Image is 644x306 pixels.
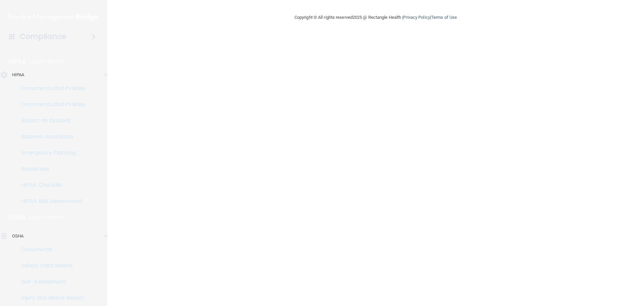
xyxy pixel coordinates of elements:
p: Learn More! [29,213,65,221]
p: Emergency Planning [4,149,96,156]
a: Privacy Policy [403,15,430,20]
p: Report an Incident [4,117,96,124]
div: Copyright © All rights reserved 2025 @ Rectangle Health | | [253,7,498,28]
p: Documents [4,246,96,253]
p: OSHA [9,213,26,221]
p: HIPAA Checklist [4,182,96,188]
p: HIPAA [9,57,26,65]
p: OSHA [12,232,23,240]
a: Terms of Use [431,15,457,20]
p: HIPAA [12,71,24,79]
img: PMB logo [8,10,99,24]
p: Injury and Illness Report [4,295,96,301]
p: Resources [4,166,96,172]
h4: Compliance [20,32,66,41]
p: HIPAA Risk Assessment [4,198,96,205]
p: Self-Assessment [4,278,96,285]
p: Learn More! [30,57,65,65]
p: Safety Data Sheets [4,262,96,269]
p: Documents and Policies [4,101,96,108]
p: Business Associates [4,133,96,140]
p: Documents and Policies [4,85,96,92]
